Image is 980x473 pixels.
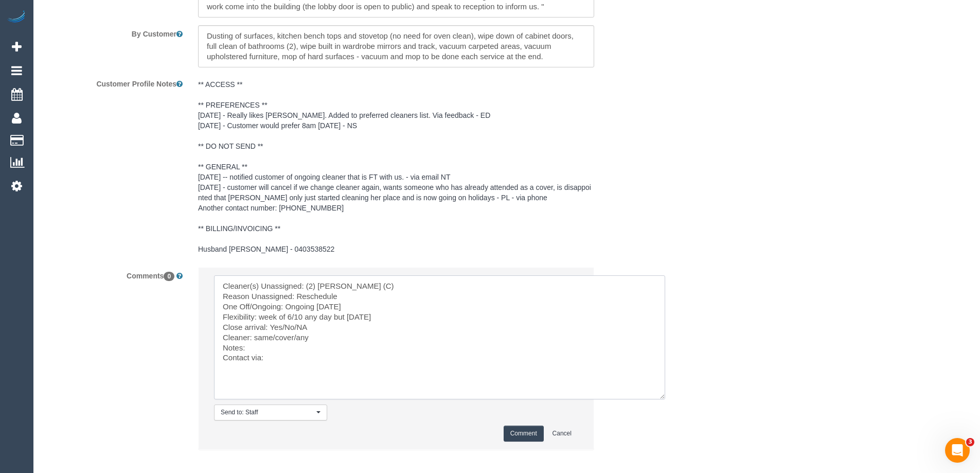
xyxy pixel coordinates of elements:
label: Customer Profile Notes [36,75,190,89]
button: Comment [504,426,544,442]
span: 0 [164,272,174,281]
span: 3 [966,438,974,446]
pre: ** ACCESS ** ** PREFERENCES ** [DATE] - Really likes [PERSON_NAME]. Added to preferred cleaners l... [198,79,594,254]
iframe: Intercom live chat [945,438,970,463]
button: Send to: Staff [214,405,327,421]
img: Automaid Logo [6,10,27,25]
label: By Customer [36,25,190,39]
button: Cancel [546,426,578,442]
label: Comments [36,267,190,281]
span: Send to: Staff [221,408,314,417]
